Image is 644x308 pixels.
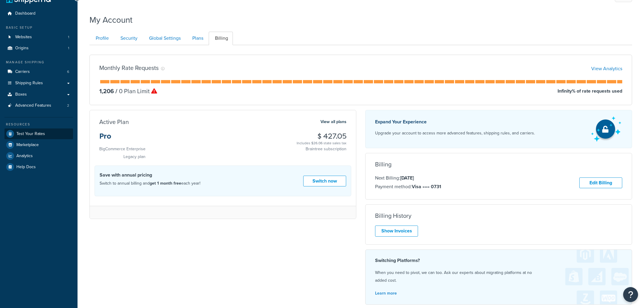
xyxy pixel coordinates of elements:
h4: Save with annual pricing [100,171,200,179]
small: Legacy plan [123,154,145,160]
div: Manage Shipping [4,60,73,65]
a: Profile [89,32,114,45]
a: Billing [209,32,233,45]
span: Carriers [15,69,30,74]
a: Dashboard [4,8,73,19]
h3: $ 427.05 [297,132,346,140]
span: Marketplace [16,142,39,148]
div: Includes $26.06 state sales tax [297,140,346,146]
a: Boxes [4,89,73,100]
a: Marketplace [4,140,73,150]
a: Security [114,32,142,45]
a: Help Docs [4,162,73,172]
h3: Pro [99,132,145,145]
h3: Billing [375,161,391,168]
strong: get 1 month free [150,180,181,186]
a: Shipping Rules [4,78,73,89]
span: 1 [68,35,69,40]
p: 0 Plan Limit [114,87,157,95]
a: View Analytics [591,65,622,72]
a: Global Settings [143,32,185,45]
p: Upgrade your account to access more advanced features, shipping rules, and carriers. [375,129,535,137]
small: BigCommerce Enterprise [99,146,145,152]
span: 6 [67,69,69,74]
a: View all plans [321,118,346,126]
p: When you need to pivot, we can too. Ask our experts about migrating platforms at no added cost. [375,269,622,284]
li: Origins [4,43,73,54]
li: Carriers [4,66,73,77]
h4: Switching Platforms? [375,257,622,264]
p: Next Billing: [375,174,441,182]
div: Resources [4,122,73,127]
a: Expand Your Experience Upgrade your account to access more advanced features, shipping rules, and... [365,110,632,148]
p: Expand Your Experience [375,118,535,126]
strong: [DATE] [400,174,414,181]
a: Advanced Features 2 [4,100,73,111]
a: Websites 1 [4,32,73,43]
a: Test Your Rates [4,128,73,139]
span: / [115,87,117,96]
span: Boxes [15,92,27,97]
a: Edit Billing [579,177,622,189]
a: Origins 1 [4,43,73,54]
h1: My Account [89,14,132,26]
span: Websites [15,35,32,40]
p: Payment method: [375,183,441,191]
a: Carriers 6 [4,66,73,77]
span: Advanced Features [15,103,51,108]
div: Basic Setup [4,25,73,30]
h3: Monthly Rate Requests [99,65,159,71]
span: 1 [68,46,69,51]
button: Open Resource Center [623,287,638,302]
span: Dashboard [15,11,35,16]
a: Analytics [4,151,73,161]
span: Test Your Rates [16,131,45,137]
a: Switch now [303,176,346,187]
p: Infinity % of rate requests used [558,87,622,95]
h3: Billing History [375,212,411,219]
span: Help Docs [16,165,36,170]
span: Shipping Rules [15,81,43,86]
a: Show Invoices [375,226,418,237]
a: Plans [186,32,208,45]
p: 1,206 [99,87,114,95]
li: Websites [4,32,73,43]
li: Advanced Features [4,100,73,111]
a: Learn more [375,290,397,296]
p: Switch to annual billing and each year! [100,180,200,187]
span: 2 [67,103,69,108]
p: Braintree subscription [297,146,346,152]
strong: Visa •••• 0731 [412,183,441,190]
span: Origins [15,46,29,51]
span: Analytics [16,154,33,159]
h3: Active Plan [99,119,129,125]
